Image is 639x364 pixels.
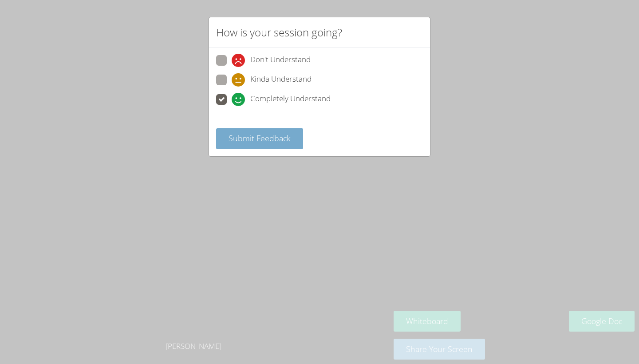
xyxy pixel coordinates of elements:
[216,128,303,149] button: Submit Feedback
[250,54,311,67] span: Don't Understand
[250,73,312,87] span: Kinda Understand
[216,24,342,40] h2: How is your session going?
[229,133,291,143] span: Submit Feedback
[250,93,331,106] span: Completely Understand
